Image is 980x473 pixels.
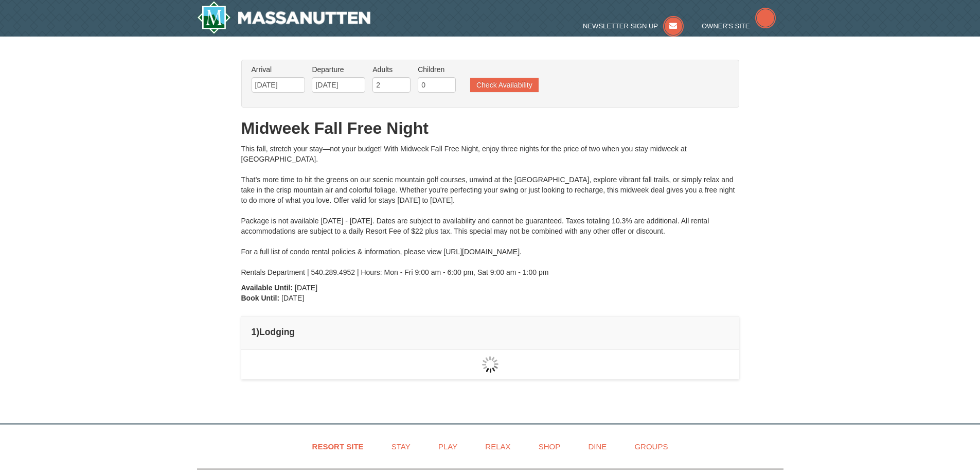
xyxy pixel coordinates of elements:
[621,435,681,458] a: Groups
[295,284,317,292] span: [DATE]
[702,22,776,30] a: Owner's Site
[256,327,259,337] span: )
[583,22,658,30] span: Newsletter Sign Up
[575,435,619,458] a: Dine
[312,64,365,75] label: Departure
[299,435,377,458] a: Resort Site
[197,1,371,34] img: Massanutten Resort Logo
[241,294,280,302] strong: Book Until:
[418,64,456,75] label: Children
[583,22,684,30] a: Newsletter Sign Up
[372,64,411,75] label: Adults
[252,327,729,337] h4: 1 Lodging
[472,435,523,458] a: Relax
[702,22,750,30] span: Owner's Site
[526,435,574,458] a: Shop
[197,1,371,34] a: Massanutten Resort
[470,78,539,92] button: Check Availability
[482,356,498,373] img: wait gif
[241,118,739,138] h1: Midweek Fall Free Night
[241,144,739,277] div: This fall, stretch your stay—not your budget! With Midweek Fall Free Night, enjoy three nights fo...
[241,284,293,292] strong: Available Until:
[425,435,470,458] a: Play
[281,294,304,302] span: [DATE]
[252,64,305,75] label: Arrival
[379,435,423,458] a: Stay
